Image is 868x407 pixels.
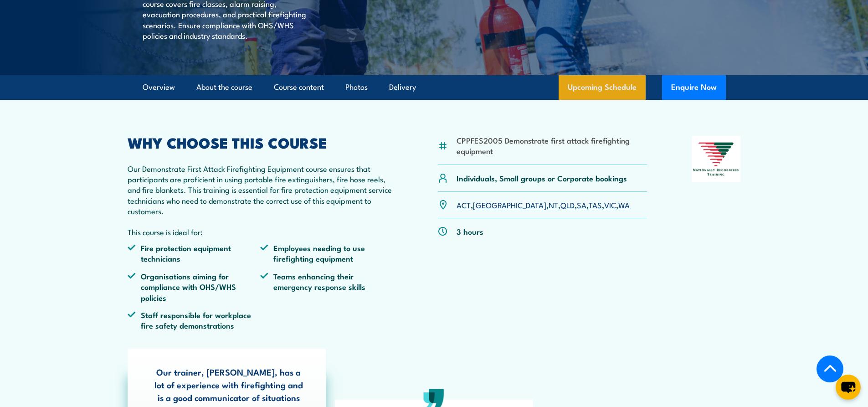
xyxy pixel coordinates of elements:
a: Overview [143,75,175,99]
li: CPPFES2005 Demonstrate first attack firefighting equipment [457,135,647,156]
a: Course content [274,75,324,99]
p: , , , , , , , [457,200,630,210]
a: About the course [196,75,252,99]
a: SA [577,199,586,210]
li: Organisations aiming for compliance with OHS/WHS policies [128,271,261,303]
li: Fire protection equipment technicians [128,242,261,264]
p: Our Demonstrate First Attack Firefighting Equipment course ensures that participants are proficie... [128,163,394,216]
a: ACT [457,199,471,210]
li: Staff responsible for workplace fire safety demonstrations [128,309,261,331]
button: Enquire Now [662,75,726,100]
p: 3 hours [457,226,483,237]
a: WA [618,199,630,210]
a: [GEOGRAPHIC_DATA] [473,199,546,210]
a: Upcoming Schedule [559,75,646,100]
a: NT [549,199,558,210]
a: Photos [345,75,368,99]
img: Nationally Recognised Training logo. [692,136,741,182]
a: VIC [604,199,616,210]
h2: WHY CHOOSE THIS COURSE [128,136,394,149]
a: Delivery [389,75,416,99]
button: chat-button [836,375,861,400]
li: Teams enhancing their emergency response skills [260,271,393,303]
p: Individuals, Small groups or Corporate bookings [457,173,627,183]
a: QLD [560,199,575,210]
li: Employees needing to use firefighting equipment [260,242,393,264]
p: This course is ideal for: [128,227,394,237]
a: TAS [589,199,602,210]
